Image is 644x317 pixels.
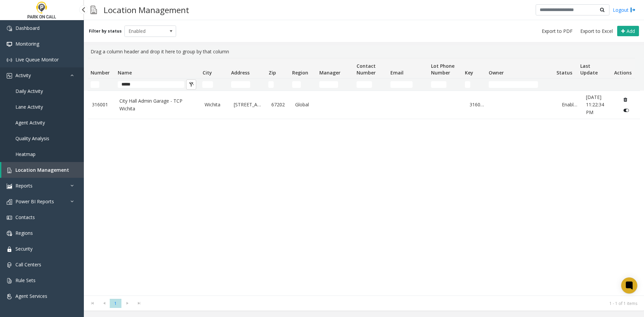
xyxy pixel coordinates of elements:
[15,119,45,126] span: Agent Activity
[292,81,301,88] input: Region Filter
[15,104,43,110] span: Lane Activity
[317,78,354,91] td: Manager Filter
[200,78,228,91] td: City Filter
[231,81,250,88] input: Address Filter
[7,247,12,252] img: 'icon'
[15,198,54,205] span: Power BI Reports
[613,6,636,13] a: Logout
[7,215,12,220] img: 'icon'
[15,230,33,236] span: Regions
[7,262,12,268] img: 'icon'
[319,81,338,88] input: Manager Filter
[577,78,611,91] td: Last Update Filter
[15,88,43,94] span: Daily Activity
[268,81,274,88] input: Zip Filter
[462,78,486,91] td: Key Filter
[118,81,184,88] input: Name Filter
[91,69,110,76] span: Number
[7,183,12,189] img: 'icon'
[357,81,372,88] input: Contact Number Filter
[15,41,39,47] span: Monitoring
[88,78,115,91] td: Number Filter
[428,78,462,91] td: Lot Phone Number Filter
[620,94,631,105] button: Delete
[125,26,166,37] span: Enabled
[186,80,196,90] button: Clear
[489,81,538,88] input: Owner Filter
[7,57,12,63] img: 'icon'
[388,78,428,91] td: Email Filter
[118,69,132,76] span: Name
[7,168,12,173] img: 'icon'
[15,25,40,31] span: Dashboard
[578,27,615,36] button: Export to Excel
[617,26,639,37] button: Add
[115,78,200,91] td: Name Filter
[7,294,12,299] img: 'icon'
[89,28,122,34] label: Filter by status
[15,182,33,189] span: Reports
[542,28,573,35] span: Export to PDF
[357,63,376,76] span: Contact Number
[15,246,33,252] span: Security
[586,94,612,116] a: [DATE] 11:22:34 PM
[611,58,635,78] th: Actions
[1,162,84,178] a: Location Management
[15,56,59,63] span: Live Queue Monitor
[627,28,635,34] span: Add
[319,69,340,76] span: Manager
[554,78,578,91] td: Status Filter
[202,81,213,88] input: City Filter
[15,261,41,268] span: Call Centers
[205,101,226,108] a: Wichita
[431,63,454,76] span: Lot Phone Number
[465,69,473,76] span: Key
[110,299,121,308] span: Page 1
[489,69,504,76] span: Owner
[7,26,12,31] img: 'icon'
[289,78,317,91] td: Region Filter
[91,2,97,18] img: pageIcon
[234,101,263,108] a: [STREET_ADDRESS]
[15,135,49,142] span: Quality Analysis
[15,151,36,157] span: Heatmap
[15,72,31,78] span: Activity
[149,301,637,306] kendo-pager-info: 1 - 1 of 1 items
[271,101,287,108] a: 67202
[620,105,633,116] button: Disable
[554,58,578,78] th: Status
[88,45,640,58] div: Drag a column header and drop it here to group by that column
[390,69,404,76] span: Email
[431,81,447,88] input: Lot Phone Number Filter
[203,69,212,76] span: City
[470,101,485,108] a: 316001
[630,6,636,13] img: logout
[7,231,12,236] img: 'icon'
[15,214,35,220] span: Contacts
[7,278,12,283] img: 'icon'
[92,101,111,108] a: 316001
[562,101,578,108] a: Enabled
[586,94,604,115] span: [DATE] 11:22:34 PM
[15,167,69,173] span: Location Management
[269,69,276,76] span: Zip
[7,73,12,78] img: 'icon'
[539,27,575,36] button: Export to PDF
[486,78,554,91] td: Owner Filter
[390,81,413,88] input: Email Filter
[266,78,289,91] td: Zip Filter
[15,293,47,299] span: Agent Services
[231,69,250,76] span: Address
[295,101,315,108] a: Global
[7,199,12,205] img: 'icon'
[354,78,388,91] td: Contact Number Filter
[91,81,99,88] input: Number Filter
[100,2,193,18] h3: Location Management
[84,58,644,296] div: Data table
[465,81,470,88] input: Key Filter
[580,28,613,35] span: Export to Excel
[580,63,598,76] span: Last Update
[611,78,635,91] td: Actions Filter
[292,69,308,76] span: Region
[119,97,197,112] a: City Hall Admin Garage - TCP Wichita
